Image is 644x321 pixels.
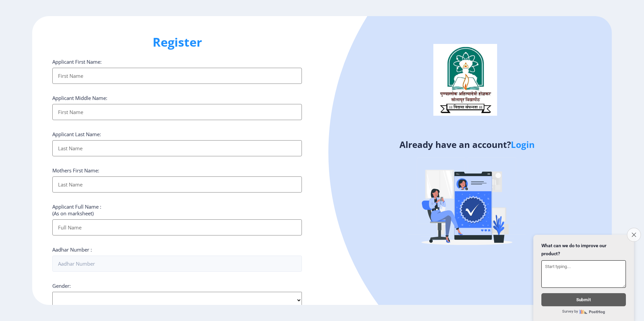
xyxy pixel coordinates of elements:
input: First Name [52,68,302,84]
input: Last Name [52,140,302,156]
img: logo [433,44,497,116]
label: Mothers First Name: [52,167,99,174]
input: Aadhar Number [52,256,302,272]
label: Gender: [52,282,71,289]
input: Last Name [52,176,302,193]
h4: Already have an account? [327,139,607,150]
label: Applicant Last Name: [52,131,101,138]
label: Applicant First Name: [52,58,102,65]
img: Verified-rafiki.svg [408,145,526,262]
label: Applicant Full Name : (As on marksheet) [52,203,101,217]
input: Full Name [52,219,302,235]
label: Applicant Middle Name: [52,95,107,101]
input: First Name [52,104,302,120]
h1: Register [52,34,302,50]
label: Aadhar Number : [52,246,92,253]
a: Login [511,139,535,151]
